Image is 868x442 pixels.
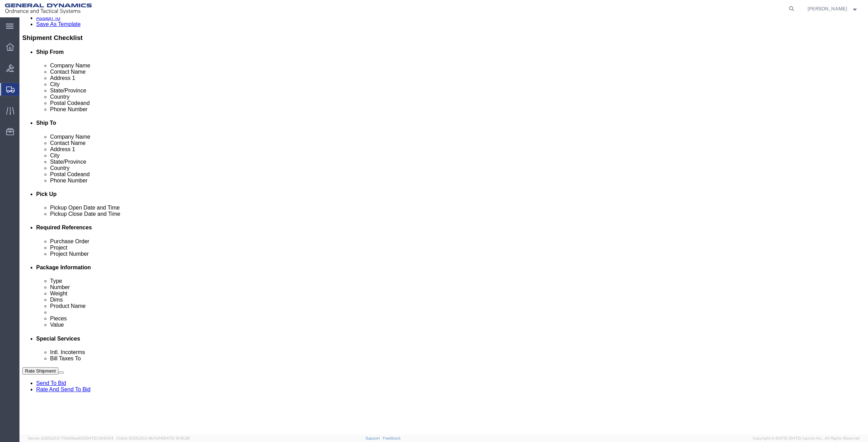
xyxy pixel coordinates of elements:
[28,436,113,440] span: Server: 2025.20.0-710e05ee653
[383,436,401,440] a: Feedback
[162,436,190,440] span: [DATE] 10:16:38
[116,436,190,440] span: Client: 2025.20.0-8b113f4
[365,436,383,440] a: Support
[85,436,113,440] span: [DATE] 09:51:04
[753,435,860,441] span: Copyright © [DATE]-[DATE] Agistix Inc., All Rights Reserved
[19,17,868,435] iframe: FS Legacy Container
[807,5,859,13] button: [PERSON_NAME]
[5,3,92,14] img: logo
[807,5,847,13] span: Nicholas Bohmer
